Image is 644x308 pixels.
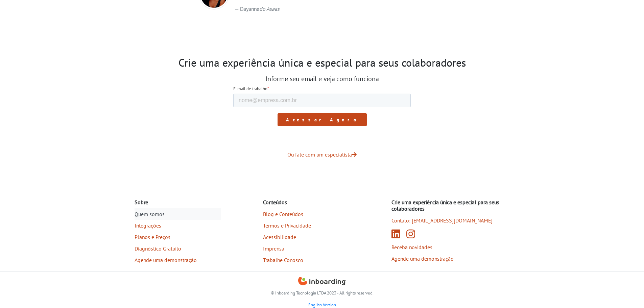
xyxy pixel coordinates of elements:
a: Acessibilidade [263,231,349,243]
cite: Asaas [259,5,280,12]
a: Linkedin (abre em nova aba) [391,226,403,242]
a: Termos e Privacidade [263,220,349,231]
a: Ou fale com um especialista [287,151,357,158]
a: Instagram (abre em nova aba) [406,226,415,242]
h4: Sobre [135,199,221,206]
a: Blog e Conteúdos (abre em nova aba) [263,208,349,220]
h2: Crie uma experiência única e especial para seus colaboradores [135,56,510,69]
a: Inboarding Home Page [298,277,346,287]
iframe: Form 1 [233,86,411,149]
p: © Inboarding Tecnologia LTDA 2023 - All rights reserved. [135,290,510,296]
h3: Informe seu email e veja como funciona [233,75,411,83]
a: Integrações [135,220,221,231]
a: Trabalhe Conosco [263,254,349,266]
a: Contato: [EMAIL_ADDRESS][DOMAIN_NAME] [391,215,510,226]
a: Agende uma demonstração [135,254,221,266]
a: Quem somos [135,208,221,220]
footer: Dayanne [235,5,446,13]
a: English Version [308,302,336,308]
a: Planos e Preços [135,231,221,243]
h4: Crie uma experiência única e especial para seus colaboradores [391,199,510,212]
img: Inboarding [298,277,346,287]
a: Agende uma demonstração [391,253,510,264]
a: Imprensa (abre em nova aba) [263,243,349,254]
h4: Conteúdos [263,199,349,206]
a: Diagnóstico Gratuito (abre em nova aba) [135,243,221,254]
a: Receba novidades (abre em nova aba) [391,241,510,253]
